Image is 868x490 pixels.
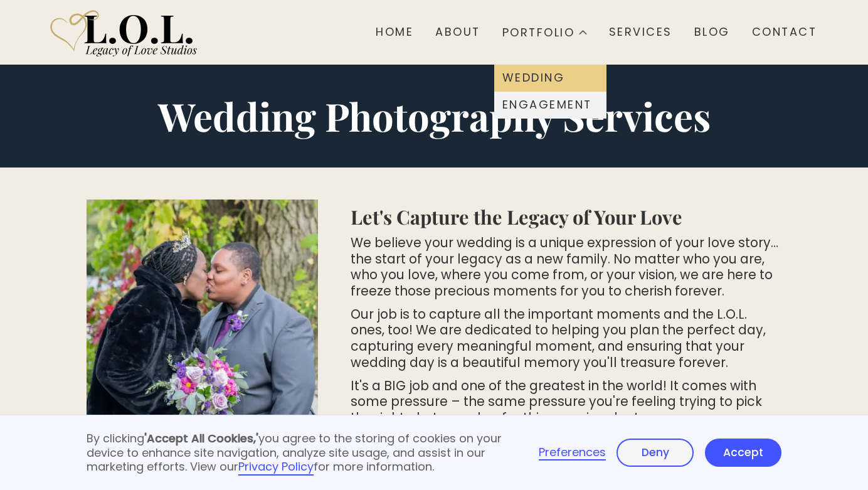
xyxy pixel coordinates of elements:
[502,27,574,38] div: Portfolio
[502,99,592,110] div: Engagement
[705,439,781,467] a: Accept
[238,459,314,476] a: Privacy Policy
[752,25,817,39] div: Contact
[539,445,606,461] a: Preferences
[609,25,672,39] div: Services
[87,200,318,431] img: A close-up of a wedding couple sharing a gentle kiss; one partner in a fur stole and tiara, the o...
[87,432,519,474] div: By clicking you agree to the storing of cookies on your device to enhance site navigation, analyz...
[144,430,258,446] strong: 'Accept All Cookies,'
[351,378,781,426] p: It's a BIG job and one of the greatest in the world! It comes with some pressure – the same press...
[351,205,781,229] h2: Let's Capture the Legacy of Your Love
[502,72,564,83] div: Wedding
[494,65,606,92] a: Wedding
[494,92,606,119] a: Engagement
[43,5,208,60] img: Legacy of Love Studios logo.
[376,25,413,39] div: Home
[351,235,781,299] p: We believe your wedding is a unique expression of your love story…the start of your legacy as a n...
[351,306,781,371] p: Our job is to capture all the important moments and the L.O.L. ones, too! We are dedicated to hel...
[617,439,693,467] a: Deny
[435,25,480,39] div: About
[87,97,781,136] h1: Wedding Photography Services
[694,25,730,39] div: Blog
